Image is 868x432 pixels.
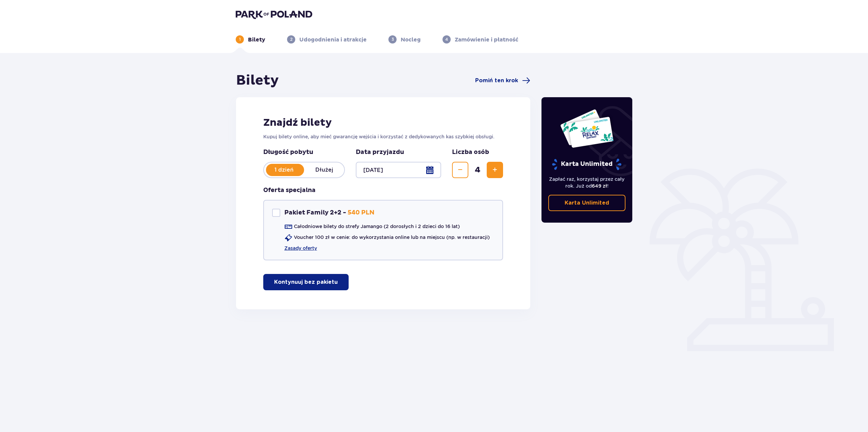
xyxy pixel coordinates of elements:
a: Zasady oferty [284,245,317,252]
p: Bilety [248,36,265,44]
p: Liczba osób [452,148,489,156]
p: 1 [239,36,241,42]
span: 4 [470,165,485,175]
div: 2Udogodnienia i atrakcje [287,35,367,44]
p: 4 [445,36,448,42]
div: 3Nocleg [388,35,421,44]
span: Pomiń ten krok [475,77,518,84]
p: Kupuj bilety online, aby mieć gwarancję wejścia i korzystać z dedykowanych kas szybkiej obsługi. [263,133,503,140]
p: Dłużej [304,166,344,174]
p: Udogodnienia i atrakcje [299,36,367,44]
h2: Znajdź bilety [263,116,503,129]
a: Karta Unlimited [548,195,626,211]
img: Dwie karty całoroczne do Suntago z napisem 'UNLIMITED RELAX', na białym tle z tropikalnymi liśćmi... [560,109,614,148]
img: Park of Poland logo [236,10,312,19]
p: 1 dzień [264,166,304,174]
p: Całodniowe bilety do strefy Jamango (2 dorosłych i 2 dzieci do 16 lat) [294,223,460,230]
p: 2 [290,36,293,42]
p: Karta Unlimited [551,158,622,170]
button: Zmniejsz [452,162,468,178]
p: Karta Unlimited [565,199,609,207]
p: Pakiet Family 2+2 - [284,209,346,217]
h1: Bilety [236,72,279,89]
p: 3 [391,36,394,42]
p: Kontynuuj bez pakietu [274,278,338,286]
div: 1Bilety [236,35,265,44]
p: Voucher 100 zł w cenie: do wykorzystania online lub na miejscu (np. w restauracji) [294,234,490,241]
button: Zwiększ [487,162,503,178]
p: Zapłać raz, korzystaj przez cały rok. Już od ! [548,176,626,189]
p: Długość pobytu [263,148,345,156]
p: Nocleg [401,36,421,44]
span: 649 zł [592,183,607,189]
p: Data przyjazdu [356,148,404,156]
p: Zamówienie i płatność [455,36,518,44]
div: 4Zamówienie i płatność [443,35,518,44]
a: Pomiń ten krok [475,76,530,85]
p: 540 PLN [348,209,374,217]
h3: Oferta specjalna [263,186,316,194]
button: Kontynuuj bez pakietu [263,274,349,290]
